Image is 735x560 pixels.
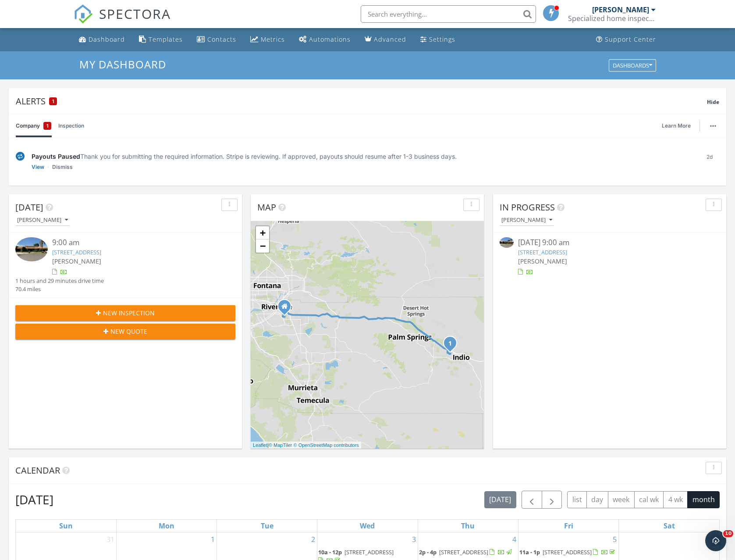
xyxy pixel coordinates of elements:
a: Inspection [58,114,84,137]
span: SPECTORA [99,4,171,23]
button: [PERSON_NAME] [15,214,70,226]
a: Tuesday [259,520,275,532]
button: cal wk [634,491,664,508]
a: 11a - 1p [STREET_ADDRESS] [519,548,617,556]
a: Go to September 4, 2025 [511,532,518,546]
div: Contacts [207,35,236,43]
span: [STREET_ADDRESS] [439,548,488,556]
a: Advanced [361,32,410,48]
div: Advanced [374,35,406,43]
a: 2p - 4p [STREET_ADDRESS] [419,547,517,558]
div: Automations [309,35,351,43]
span: 1 [52,98,54,104]
div: [PERSON_NAME] [501,217,552,223]
button: week [608,491,635,508]
div: 6504 Blackwood St., Riverside CA 92506 [284,306,290,311]
span: [PERSON_NAME] [52,257,101,265]
div: 70.4 miles [15,285,104,293]
div: Support Center [605,35,656,43]
div: [DATE] 9:00 am [518,237,701,248]
a: 11a - 1p [STREET_ADDRESS] [519,547,618,558]
img: ellipsis-632cfdd7c38ec3a7d453.svg [710,125,716,127]
a: [STREET_ADDRESS] [518,248,567,256]
button: New Inspection [15,305,235,321]
span: 10a - 12p [318,548,342,556]
img: 9565908%2Fcover_photos%2F4DKIdvHe7ZHaaBLc3lND%2Fsmall.jpg [500,237,514,248]
span: Hide [707,98,719,106]
div: Dashboards [613,62,652,68]
div: 1 hours and 29 minutes drive time [15,277,104,285]
a: © MapTiler [269,442,292,448]
span: New Inspection [103,308,155,317]
button: Previous month [522,491,542,509]
button: [DATE] [484,491,516,508]
div: Settings [429,35,455,43]
button: 4 wk [663,491,688,508]
span: My Dashboard [79,57,166,71]
a: Dismiss [52,163,73,171]
div: Metrics [261,35,285,43]
button: month [687,491,720,508]
a: Dashboard [75,32,128,48]
a: Wednesday [358,520,376,532]
a: Leaflet [253,442,267,448]
button: New Quote [15,324,235,339]
a: View [32,163,44,171]
div: Thank you for submitting the required information. Stripe is reviewing. If approved, payouts shou... [32,152,692,161]
i: 1 [448,341,452,347]
a: Friday [562,520,575,532]
span: [PERSON_NAME] [518,257,567,265]
span: 1 [46,121,49,130]
button: Dashboards [609,59,656,71]
h2: [DATE] [15,491,53,508]
a: Go to August 31, 2025 [105,532,116,546]
a: Zoom out [256,239,269,253]
span: Calendar [15,464,60,476]
input: Search everything... [361,5,536,23]
a: Contacts [193,32,240,48]
a: 2p - 4p [STREET_ADDRESS] [419,548,513,556]
a: Thursday [459,520,476,532]
a: Saturday [662,520,677,532]
button: list [567,491,587,508]
iframe: Intercom live chat [705,530,726,551]
a: 9:00 am [STREET_ADDRESS] [PERSON_NAME] 1 hours and 29 minutes drive time 70.4 miles [15,237,235,293]
span: [STREET_ADDRESS] [543,548,592,556]
a: Go to September 1, 2025 [209,532,217,546]
a: © OpenStreetMap contributors [294,442,359,448]
div: Alerts [16,95,707,107]
a: Sunday [57,520,75,532]
span: 11a - 1p [519,548,540,556]
div: 2d [699,152,719,171]
a: Monday [157,520,176,532]
a: [DATE] 9:00 am [STREET_ADDRESS] [PERSON_NAME] [500,237,720,276]
span: 10 [723,530,733,537]
button: Next month [542,491,562,509]
div: [PERSON_NAME] [592,5,649,14]
span: 2p - 4p [419,548,437,556]
span: Payouts Paused [32,153,80,160]
span: [STREET_ADDRESS] [344,548,394,556]
span: Map [257,201,276,213]
span: [DATE] [15,201,43,213]
span: New Quote [110,327,147,336]
a: Automations (Basic) [295,32,354,48]
a: [STREET_ADDRESS] [52,248,101,256]
a: Go to September 3, 2025 [410,532,418,546]
span: In Progress [500,201,555,213]
div: Dashboard [89,35,125,43]
div: 78955 Martinique Dr, Bermuda Dunes, CA 92203 [450,343,455,348]
div: 9:00 am [52,237,217,248]
a: Company [16,114,51,137]
button: day [586,491,608,508]
a: Go to September 2, 2025 [309,532,317,546]
div: Specialized home inspections [568,14,656,23]
a: Learn More [662,121,696,130]
a: SPECTORA [74,12,171,30]
img: 9565908%2Fcover_photos%2F4DKIdvHe7ZHaaBLc3lND%2Fsmall.jpg [15,237,48,261]
a: Settings [417,32,459,48]
img: under-review-2fe708636b114a7f4b8d.svg [16,152,25,161]
div: Templates [149,35,183,43]
div: | [251,442,361,449]
a: Zoom in [256,226,269,239]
